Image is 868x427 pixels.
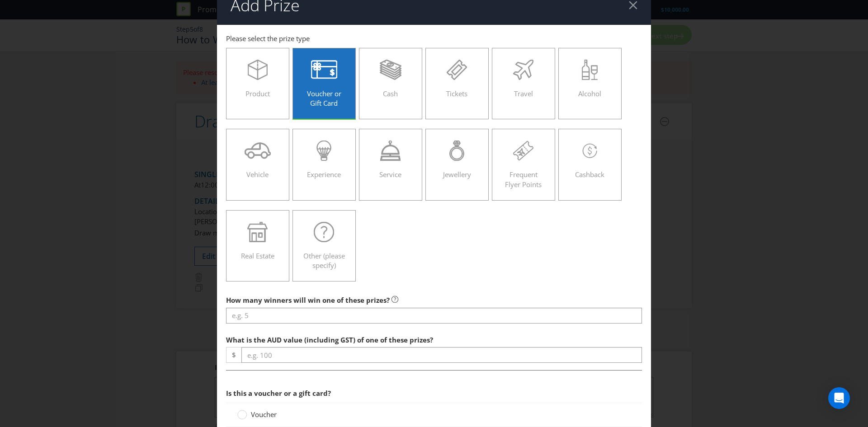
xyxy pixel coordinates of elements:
span: Experience [307,170,341,179]
span: Vehicle [246,170,269,179]
span: Please select the prize type [226,34,310,43]
span: Real Estate [241,251,274,260]
span: Alcohol [578,89,601,98]
span: Product [245,89,270,98]
span: Other (please specify) [303,251,345,270]
span: $ [226,347,241,363]
span: Cashback [575,170,604,179]
span: What is the AUD value (including GST) of one of these prizes? [226,335,433,344]
span: How many winners will win one of these prizes? [226,296,390,305]
span: Is this a voucher or a gift card? [226,389,331,398]
span: Service [379,170,401,179]
span: Voucher or Gift Card [307,89,341,108]
span: Cash [383,89,398,98]
div: Open Intercom Messenger [828,387,850,409]
input: e.g. 100 [241,347,642,363]
input: e.g. 5 [226,308,642,324]
span: Frequent Flyer Points [505,170,542,188]
span: Voucher [251,410,277,419]
span: Travel [514,89,533,98]
span: Jewellery [443,170,471,179]
span: Tickets [446,89,467,98]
